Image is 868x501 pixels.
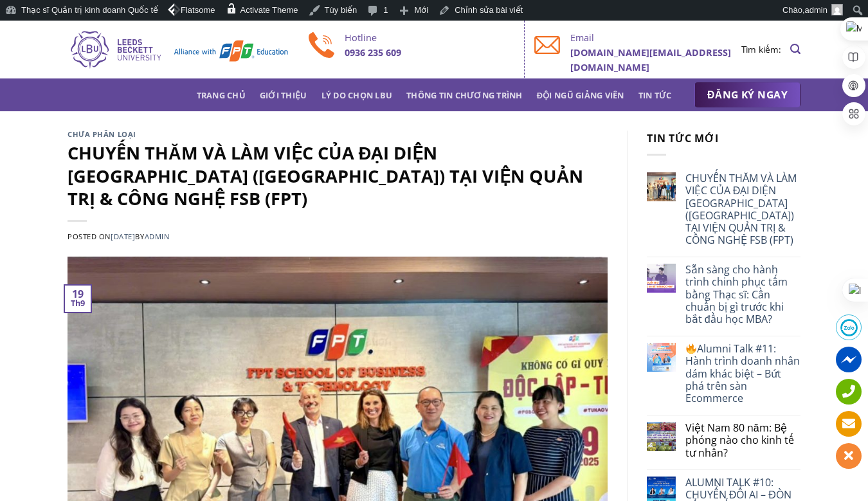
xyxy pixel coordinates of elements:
a: Đội ngũ giảng viên [537,84,624,107]
b: 0936 235 609 [345,46,401,59]
b: [DOMAIN_NAME][EMAIL_ADDRESS][DOMAIN_NAME] [570,46,731,73]
a: Giới thiệu [260,84,307,107]
a: Sẵn sàng cho hành trình chinh phục tấm bằng Thạc sĩ: Cần chuẩn bị gì trước khi bắt đầu học MBA? [685,264,800,325]
a: Tin tức [638,84,672,107]
a: CHUYẾN THĂM VÀ LÀM VIỆC CỦA ĐẠI DIỆN [GEOGRAPHIC_DATA] ([GEOGRAPHIC_DATA]) TẠI VIỆN QUẢN TRỊ & CÔ... [685,172,800,246]
a: Chưa phân loại [68,129,136,139]
a: Trang chủ [197,84,246,107]
span: by [135,232,169,241]
span: Tin tức mới [647,131,719,145]
h1: CHUYẾN THĂM VÀ LÀM VIỆC CỦA ĐẠI DIỆN [GEOGRAPHIC_DATA] ([GEOGRAPHIC_DATA]) TẠI VIỆN QUẢN TRỊ & CÔ... [68,141,608,210]
a: Search [790,37,800,62]
p: Hotline [345,30,515,45]
span: ĐĂNG KÝ NGAY [707,87,788,103]
a: Việt Nam 80 năm: Bệ phóng nào cho kinh tế tư nhân? [685,422,800,459]
p: Email [570,30,741,45]
a: ĐĂNG KÝ NGAY [694,82,800,108]
a: admin [145,232,170,241]
a: Thông tin chương trình [406,84,523,107]
li: Tìm kiếm: [741,42,781,57]
a: Alumni Talk #11: Hành trình doanh nhân dám khác biệt – Bứt phá trên sàn Ecommerce [685,343,800,405]
img: 🔥 [686,343,696,354]
a: Lý do chọn LBU [321,84,393,107]
a: [DATE] [111,232,135,241]
span: Posted on [68,232,135,241]
span: admin [805,5,827,15]
img: Thạc sĩ Quản trị kinh doanh Quốc tế [68,29,289,70]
